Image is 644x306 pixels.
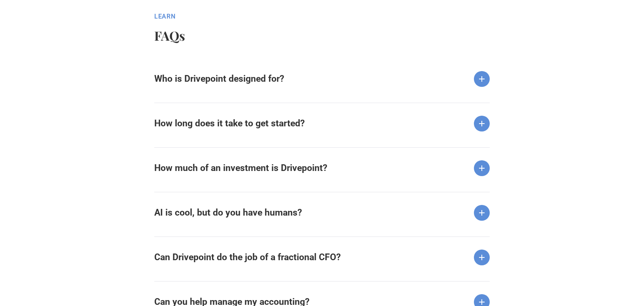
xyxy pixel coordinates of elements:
[154,118,305,129] strong: How long does it take to get started?
[154,28,458,43] h2: FAQs
[154,73,284,84] strong: Who is Drivepoint designed for?
[154,13,458,21] div: Learn
[154,207,302,218] strong: AI is cool, but do you have humans?
[154,252,341,263] strong: Can Drivepoint do the job of a fractional CFO?
[154,163,327,173] strong: How much of an investment is Drivepoint?
[604,268,644,306] iframe: Chat Widget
